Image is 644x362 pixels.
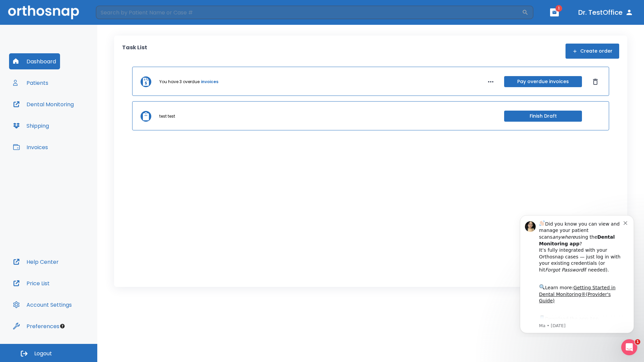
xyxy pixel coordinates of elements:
[576,6,636,18] button: Dr. TestOffice
[34,350,52,357] span: Logout
[504,76,582,87] button: Pay overdue invoices
[96,6,522,19] input: Search by Patient Name or Case #
[159,79,200,85] p: You have 3 overdue
[9,53,60,69] button: Dashboard
[621,339,637,355] iframe: Intercom live chat
[122,44,147,59] p: Task List
[8,5,79,19] img: Orthosnap
[29,105,114,139] div: Download the app: | ​ Let us know if you need help getting started!
[9,96,78,112] button: Dental Monitoring
[201,79,218,85] a: invoices
[566,44,619,59] button: Create order
[59,323,65,329] div: Tooltip anchor
[9,118,53,134] button: Shipping
[29,114,114,120] p: Message from Ma, sent 5w ago
[510,209,644,337] iframe: Intercom notifications message
[9,318,63,334] button: Preferences
[635,339,640,345] span: 1
[9,75,52,91] button: Patients
[590,76,601,87] button: Dismiss
[9,275,54,291] button: Price List
[159,113,175,119] p: test test
[114,10,119,16] button: Dismiss notification
[29,107,89,119] a: App Store
[9,297,76,313] button: Account Settings
[504,111,582,122] button: Finish Draft
[9,254,63,270] button: Help Center
[9,139,52,155] button: Invoices
[555,5,562,12] span: 1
